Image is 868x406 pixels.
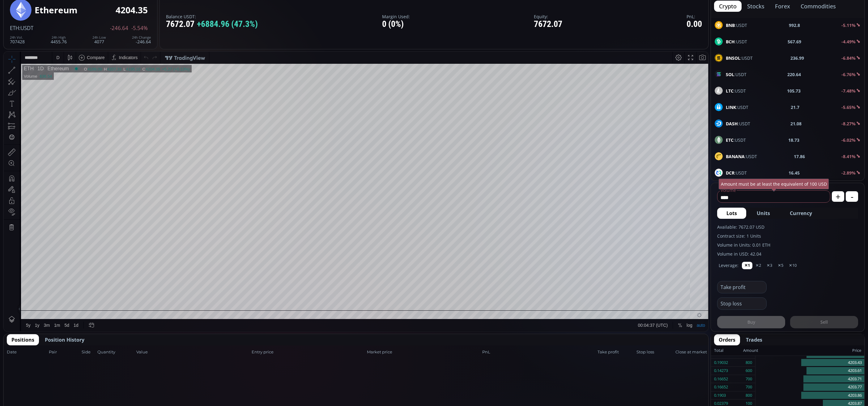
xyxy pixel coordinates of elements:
[367,349,480,355] span: Market price
[726,153,745,159] b: BANANA
[10,24,19,32] span: ETH
[846,191,858,202] button: -
[632,268,666,279] button: 00:04:37 (UTC)
[747,208,779,219] button: Units
[841,22,856,28] b: -5.11%
[36,22,48,27] div: 636.54
[742,262,752,269] button: ✕1
[22,271,27,276] div: 5y
[40,14,65,20] div: Ethereum
[755,375,864,383] div: 4203.71
[726,153,757,160] span: :USDT
[80,15,84,20] div: O
[726,88,734,94] b: LTC
[841,170,856,176] b: -2.89%
[717,251,858,257] label: Volume in USD: 42.04
[45,336,84,343] span: Position History
[832,191,844,202] button: +
[726,121,738,127] b: DASH
[92,36,106,44] div: 4077
[14,253,17,261] div: Hide Drawings Toolbar
[687,14,702,19] label: PnL:
[166,19,258,29] div: 7672.07
[796,1,841,12] button: commodities
[116,5,148,15] div: 4204.35
[20,14,30,20] div: ETH
[753,262,764,269] button: ✕2
[726,39,735,45] b: BCH
[110,25,128,31] span: -246.64
[382,19,410,29] div: 0 (0%)
[681,268,691,279] div: Toggle Log Scale
[49,349,80,355] span: Pair
[717,224,858,230] label: Available: 7672.07 USD
[719,336,735,343] span: Orders
[51,36,67,39] div: 24h High
[841,39,856,45] b: -4.49%
[11,336,34,343] span: Positions
[35,5,78,15] div: Ethereum
[132,36,151,44] div: -246.64
[70,271,75,276] div: 1d
[158,15,186,20] div: +5.27 (+0.13%)
[82,349,96,355] span: Side
[31,271,36,276] div: 1y
[19,24,33,32] span: :USDT
[197,19,258,29] span: +6884.96 (47.3%)
[746,359,752,367] div: 800
[726,137,734,143] b: ETC
[714,334,740,345] button: Orders
[790,55,804,61] b: 236.99
[675,349,705,355] span: Close at market
[10,36,25,44] div: 707428
[755,367,864,375] div: 4203.61
[741,334,767,345] button: Trades
[120,15,122,20] div: L
[166,14,258,19] label: Balance USDT:
[794,153,805,160] b: 17.86
[742,1,769,12] button: stocks
[726,104,748,110] span: :USDT
[726,22,735,28] b: BNB
[714,1,742,12] button: crypto
[131,25,148,31] span: -5.54%
[719,262,738,269] label: Leverage:
[115,3,134,8] div: Indicators
[789,170,800,176] b: 16.45
[787,71,801,78] b: 220.64
[6,83,11,89] div: 
[726,71,734,77] b: SOL
[70,14,75,20] div: Market open
[40,271,46,276] div: 3m
[726,88,746,94] span: :USDT
[786,262,799,269] button: ✕10
[40,334,89,345] button: Position History
[787,88,801,94] b: 105.73
[746,375,752,383] div: 700
[746,336,762,343] span: Trades
[781,208,821,219] button: Currency
[726,55,740,61] b: BNSOL
[746,391,752,400] div: 800
[714,375,728,383] div: 0.16652
[672,268,681,279] div: Toggle Percentage
[770,1,795,12] button: forex
[482,349,596,355] span: PnL
[717,233,858,239] label: Contract size: 1 Units
[634,271,664,276] span: 00:04:37 (UTC)
[841,137,856,143] b: -6.02%
[382,14,410,19] label: Margin Used:
[100,15,103,20] div: H
[841,55,856,61] b: -6.84%
[841,88,856,94] b: -7.48%
[687,19,702,29] div: 0.00
[790,120,802,127] b: 21.08
[791,104,799,110] b: 21.7
[61,271,66,276] div: 5d
[755,383,864,391] div: 4203.77
[726,22,747,28] span: :USDT
[142,15,156,20] div: 4204.35
[139,15,142,20] div: C
[841,121,856,127] b: -8.27%
[691,268,704,279] div: Toggle Auto Scale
